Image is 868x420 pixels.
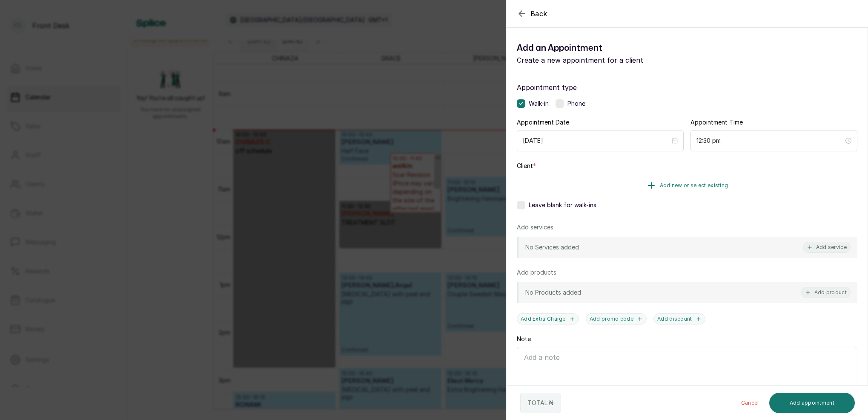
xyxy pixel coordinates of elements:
[525,288,581,297] p: No Products added
[734,393,766,413] button: Cancel
[517,162,536,170] label: Client
[517,41,687,55] h1: Add an Appointment
[517,313,579,324] button: Add Extra Charge
[525,243,579,252] p: No Services added
[517,223,553,232] p: Add services
[586,313,647,324] button: Add promo code
[803,242,851,253] button: Add service
[527,399,554,407] p: TOTAL: ₦
[517,9,547,19] button: Back
[529,201,596,209] span: Leave blank for walk-ins
[529,99,549,108] span: Walk-in
[517,82,857,93] label: Appointment type
[523,136,670,145] input: Select date
[567,99,585,108] span: Phone
[653,313,705,324] button: Add discount
[517,335,531,343] label: Note
[517,268,556,277] p: Add products
[530,9,547,19] span: Back
[769,393,855,413] button: Add appointment
[517,118,569,127] label: Appointment Date
[517,55,687,65] p: Create a new appointment for a client
[801,287,851,298] button: Add product
[660,182,728,189] span: Add new or select existing
[696,136,844,145] input: Select time
[690,118,743,127] label: Appointment Time
[517,174,857,197] button: Add new or select existing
